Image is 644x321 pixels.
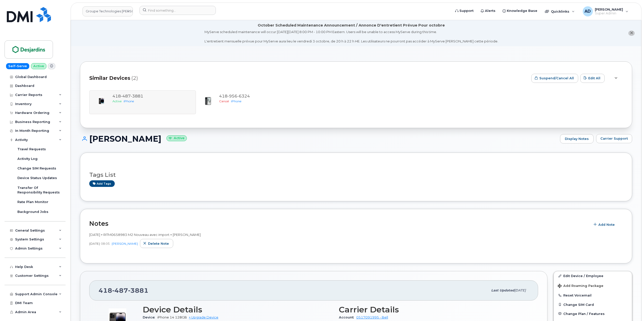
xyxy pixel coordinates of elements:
span: 3881 [128,287,149,294]
h1: [PERSON_NAME] [80,134,558,143]
span: Similar Devices [89,75,130,82]
img: iPhone_15_Black.png [203,96,213,106]
div: MyServe scheduled maintenance will occur [DATE][DATE] 8:00 PM - 10:00 PM Eastern. Users will be u... [204,30,498,44]
button: Add Note [590,220,619,229]
div: October Scheduled Maintenance Announcement / Annonce D'entretient Prévue Pour octobre [258,23,445,28]
span: 956 [227,94,237,98]
span: 6324 [237,94,250,98]
span: [DATE] + RITM0658983 M2 Nouveau avec import + [PERSON_NAME] [89,233,201,237]
h3: Carrier Details [339,305,529,314]
button: Change SIM Card [554,300,632,309]
span: Carrier Support [600,136,628,141]
button: Add Roaming Package [554,280,632,291]
small: Active [166,135,187,141]
span: 08:05 [101,241,110,246]
span: Edit All [588,76,600,81]
span: Device [143,315,157,319]
button: close notification [628,31,635,36]
span: 418 [99,287,149,294]
button: Reset Voicemail [554,291,632,300]
span: 418 [219,94,250,98]
span: Add Roaming Package [558,284,603,289]
h2: Notes [89,220,588,227]
h3: Device Details [143,305,333,314]
button: Delete note [140,239,173,248]
span: Account [339,315,356,319]
a: Edit Device / Employee [554,271,632,280]
span: [DATE] [89,241,100,246]
span: Suspend/Cancel All [539,76,574,81]
button: Edit All [580,74,605,83]
a: 0517091995 - Bell [356,315,388,319]
span: Change Plan / Features [563,312,605,315]
h3: Tags List [89,172,623,178]
a: + Upgrade Device [189,315,218,319]
a: Add tags [89,180,115,187]
span: Add Note [598,222,615,227]
a: 4189566324CanceliPhone [199,93,300,111]
button: Suspend/Cancel All [531,74,578,83]
span: Cancel [219,99,229,103]
span: iPhone [231,99,241,103]
span: iPhone 14 128GB [157,315,187,319]
span: [DATE] [514,288,526,292]
a: Display Notes [560,134,594,144]
span: (2) [131,75,138,82]
button: Change Plan / Features [554,309,632,318]
button: Carrier Support [596,134,632,143]
span: Last updated [491,288,514,292]
a: [PERSON_NAME] [112,242,138,245]
span: 487 [112,287,128,294]
span: Delete note [148,241,169,246]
